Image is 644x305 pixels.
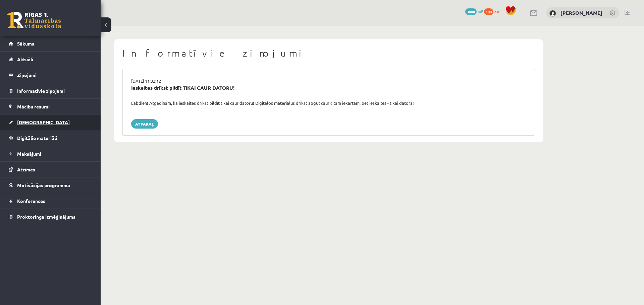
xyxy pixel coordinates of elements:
[7,12,61,28] a: Rīgas 1. Tālmācības vidusskola
[9,52,92,67] a: Aktuāli
[17,41,34,47] span: Sākums
[17,146,92,161] legend: Maksājumi
[17,83,92,98] legend: Informatīvie ziņojumi
[17,67,92,83] legend: Ziņojumi
[9,83,92,98] a: Informatīvie ziņojumi
[17,103,50,109] span: Mācību resursi
[17,56,33,62] span: Aktuāli
[122,48,535,59] h1: Informatīvie ziņojumi
[131,119,158,129] a: Atpakaļ
[126,78,531,84] div: [DATE] 11:32:12
[126,100,531,106] div: Labdien! Atgādinām, ka ieskaites drīkst pildīt tikai caur datoru! Digitālos materiālus drīkst apg...
[9,99,92,114] a: Mācību resursi
[17,182,70,188] span: Motivācijas programma
[17,166,35,172] span: Atzīmes
[17,214,75,220] span: Proktoringa izmēģinājums
[484,8,502,14] a: 100 xp
[465,8,483,14] a: 3000 mP
[9,67,92,83] a: Ziņojumi
[484,8,493,15] span: 100
[9,177,92,193] a: Motivācijas programma
[560,9,602,16] a: [PERSON_NAME]
[17,119,70,125] span: [DEMOGRAPHIC_DATA]
[17,135,57,141] span: Digitālie materiāli
[494,8,499,14] span: xp
[9,146,92,161] a: Maksājumi
[9,193,92,209] a: Konferences
[9,115,92,130] a: [DEMOGRAPHIC_DATA]
[478,8,483,14] span: mP
[131,84,526,92] div: Ieskaites drīkst pildīt TIKAI CAUR DATORU!
[9,209,92,224] a: Proktoringa izmēģinājums
[9,36,92,51] a: Sākums
[549,10,556,17] img: Dmitrijs Kolmakovs
[17,198,45,204] span: Konferences
[9,162,92,177] a: Atzīmes
[9,130,92,146] a: Digitālie materiāli
[465,8,477,15] span: 3000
